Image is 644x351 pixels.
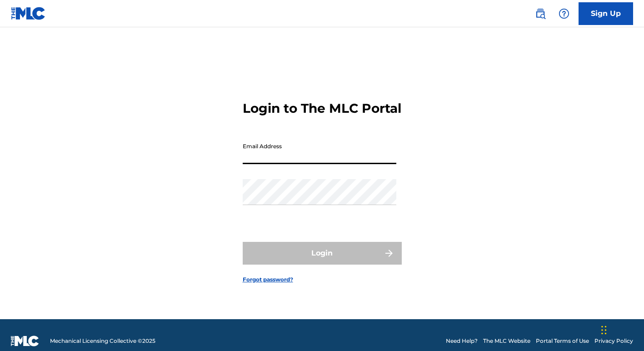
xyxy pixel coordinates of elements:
img: logo [11,336,39,346]
a: Sign Up [579,2,633,25]
span: Mechanical Licensing Collective © 2025 [50,337,155,345]
div: Drag [601,316,607,344]
a: Need Help? [446,337,478,345]
img: search [535,8,546,19]
a: The MLC Website [483,337,530,345]
h3: Login to The MLC Portal [243,100,401,116]
a: Portal Terms of Use [536,337,589,345]
iframe: Chat Widget [599,307,644,351]
img: help [559,8,569,19]
a: Privacy Policy [594,337,633,345]
div: Help [555,5,573,23]
a: Public Search [531,5,549,23]
a: Forgot password? [243,276,293,284]
img: MLC Logo [11,7,46,20]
